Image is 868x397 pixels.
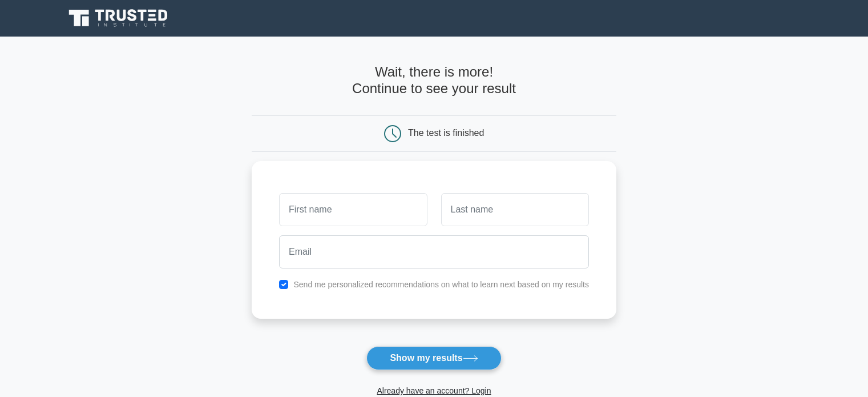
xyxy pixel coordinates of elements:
input: Last name [441,193,589,226]
input: First name [279,193,427,226]
input: Email [279,235,589,268]
h4: Wait, there is more! Continue to see your result [252,64,616,97]
a: Already have an account? Login [377,386,491,395]
label: Send me personalized recommendations on what to learn next based on my results [293,280,589,289]
button: Show my results [366,346,501,370]
div: The test is finished [408,128,484,138]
